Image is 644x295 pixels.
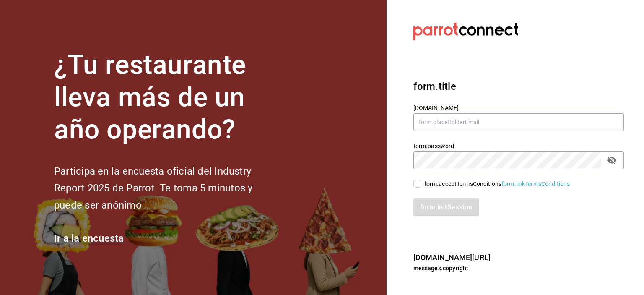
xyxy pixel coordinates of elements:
[413,79,624,94] h3: form.title
[413,264,624,272] p: messages.copyright
[54,232,124,244] a: Ir a la encuesta
[413,253,491,262] a: [DOMAIN_NAME][URL]
[501,180,570,187] a: form.linkTermsConditions
[54,163,280,214] h2: Participa en la encuesta oficial del Industry Report 2025 de Parrot. Te toma 5 minutos y puede se...
[424,180,570,188] div: form.acceptTermsConditions
[413,113,624,131] input: form.placeHolderEmail
[605,153,619,167] button: passwordField
[413,143,624,149] label: form.password
[54,49,280,146] h1: ¿Tu restaurante lleva más de un año operando?
[413,105,624,111] label: [DOMAIN_NAME]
